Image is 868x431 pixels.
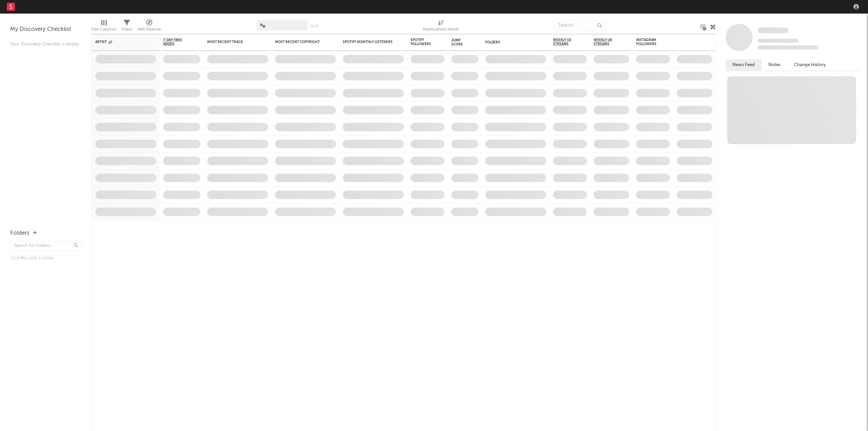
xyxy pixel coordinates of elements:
[758,45,818,50] span: 0 fans last week
[758,39,798,43] span: Tracking Since: [DATE]
[92,17,116,37] div: Edit Columns
[423,25,459,34] div: Notifications (Artist)
[137,17,161,37] div: A&R Pipeline
[554,20,605,31] input: Search...
[92,25,116,34] div: Edit Columns
[726,59,762,71] button: News Feed
[485,40,536,44] div: Folders
[275,40,326,44] div: Most Recent Copyright
[758,27,788,34] a: Some Artist
[207,40,258,44] div: Most Recent Track
[553,38,577,46] span: Weekly US Streams
[137,25,161,34] div: A&R Pipeline
[758,27,788,33] span: Some Artist
[10,25,81,34] div: My Discovery Checklist
[451,38,468,46] div: Jump Score
[411,38,434,46] div: Spotify Followers
[10,40,81,48] div: Your Discovery Checklist is empty.
[95,40,146,44] div: Artist
[636,38,660,46] div: Instagram Followers
[10,229,29,237] div: Folders
[762,59,787,71] button: Notes
[310,24,319,28] button: Save
[121,17,132,37] div: Filters
[10,254,81,262] div: Click to add a folder.
[343,40,394,44] div: Spotify Monthly Listeners
[423,17,459,37] div: Notifications (Artist)
[787,59,833,71] button: Change History
[121,25,132,34] div: Filters
[10,241,81,251] input: Search for folders...
[594,38,619,46] span: Weekly UK Streams
[163,38,190,46] span: 7-Day Fans Added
